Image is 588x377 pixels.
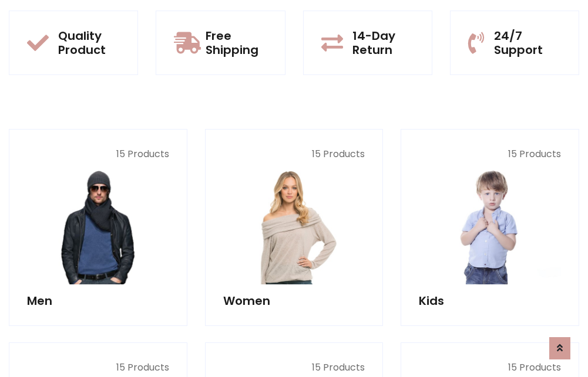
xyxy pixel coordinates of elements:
p: 15 Products [419,147,561,161]
h5: Free Shipping [206,29,267,57]
h5: Kids [419,294,561,308]
h5: Men [27,294,169,308]
p: 15 Products [27,361,169,375]
p: 15 Products [27,147,169,161]
h5: 14-Day Return [352,29,414,57]
p: 15 Products [419,361,561,375]
h5: Women [223,294,365,308]
p: 15 Products [223,361,365,375]
h5: 24/7 Support [494,29,561,57]
h5: Quality Product [58,29,120,57]
p: 15 Products [223,147,365,161]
